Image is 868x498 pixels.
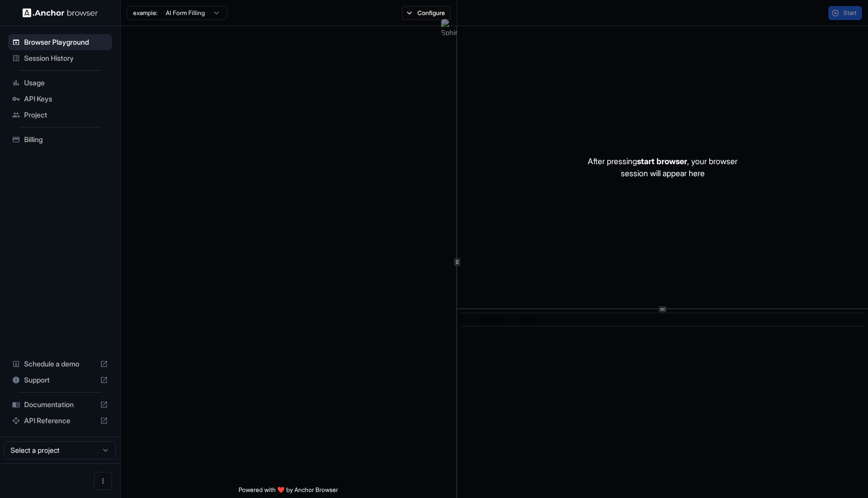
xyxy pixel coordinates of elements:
[24,400,96,410] span: Documentation
[8,107,112,123] div: Project
[637,156,687,166] span: start browser
[24,375,96,385] span: Support
[24,359,96,369] span: Schedule a demo
[402,6,451,20] button: Configure
[24,416,96,426] span: API Reference
[479,316,533,323] span: No logs to show
[8,132,112,148] div: Billing
[8,356,112,372] div: Schedule a demo
[24,135,108,145] span: Billing
[133,9,158,17] span: example:
[8,50,112,66] div: Session History
[8,413,112,429] div: API Reference
[8,91,112,107] div: API Keys
[94,472,112,490] button: Open menu
[24,94,108,104] span: API Keys
[466,315,471,325] span: ​
[8,34,112,50] div: Browser Playground
[24,110,108,120] span: Project
[24,53,108,63] span: Session History
[588,155,737,179] p: After pressing , your browser session will appear here
[239,486,338,498] span: Powered with ❤️ by Anchor Browser
[441,19,457,35] img: Sphinx
[8,372,112,388] div: Support
[8,75,112,91] div: Usage
[24,37,108,47] span: Browser Playground
[8,397,112,413] div: Documentation
[23,8,98,18] img: Anchor Logo
[24,78,108,88] span: Usage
